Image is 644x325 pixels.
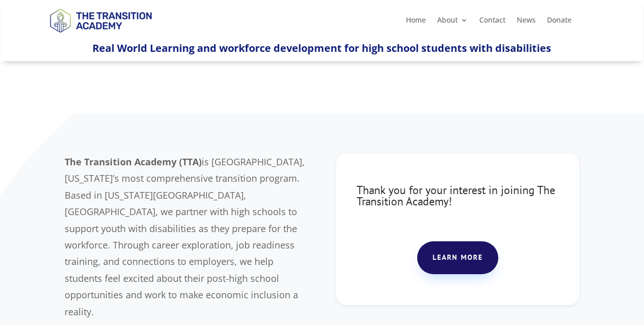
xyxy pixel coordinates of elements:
a: Home [406,16,426,28]
a: Learn more [417,241,498,274]
span: Thank you for your interest in joining The Transition Academy! [357,183,555,208]
img: TTA Brand_TTA Primary Logo_Horizontal_Light BG [45,2,156,39]
a: News [517,16,536,28]
b: The Transition Academy (TTA) [65,156,202,168]
span: Real World Learning and workforce development for high school students with disabilities [92,41,551,55]
a: Logo-Noticias [45,31,156,41]
a: Contact [479,16,505,28]
a: About [437,16,468,28]
a: Donate [547,16,572,28]
span: is [GEOGRAPHIC_DATA], [US_STATE]’s most comprehensive transition program. Based in [US_STATE][GEO... [65,156,305,318]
